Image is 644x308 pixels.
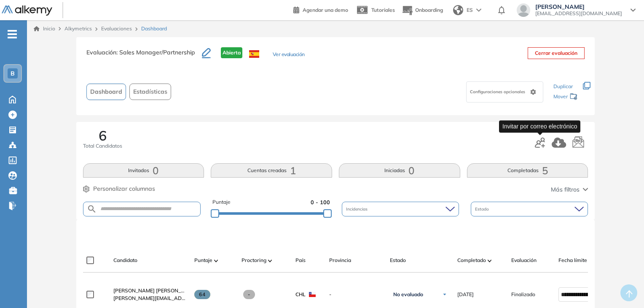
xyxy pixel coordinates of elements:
[221,47,242,58] span: Abierta
[295,257,306,264] span: País
[393,291,423,298] span: No evaluado
[34,25,55,32] a: Inicio
[133,87,167,96] span: Estadísticas
[101,25,132,32] a: Evaluaciones
[535,10,622,17] span: [EMAIL_ADDRESS][DOMAIN_NAME]
[602,267,644,308] div: Widget de chat
[511,291,535,298] span: Finalizado
[113,287,240,294] span: [PERSON_NAME] [PERSON_NAME] [PERSON_NAME]
[553,83,573,89] span: Duplicar
[8,33,17,35] i: -
[64,25,92,32] span: Alkymetrics
[268,259,272,262] img: [missing "en.ARROW_ALT" translation]
[99,129,107,142] span: 6
[113,257,137,264] span: Candidato
[11,70,15,77] span: B
[342,202,459,216] div: Incidencias
[329,257,351,264] span: Provincia
[371,7,395,13] span: Tutoriales
[113,287,188,294] a: [PERSON_NAME] [PERSON_NAME] [PERSON_NAME]
[113,294,188,302] span: [PERSON_NAME][EMAIL_ADDRESS][DOMAIN_NAME]
[241,257,266,264] span: Proctoring
[212,198,231,206] span: Puntaje
[309,292,316,297] img: CHL
[83,184,155,193] button: Personalizar columnas
[329,291,383,298] span: -
[551,185,580,194] span: Más filtros
[390,257,406,264] span: Estado
[303,7,348,13] span: Agendar una demo
[476,8,481,12] img: arrow
[457,257,486,264] span: Completado
[311,198,330,206] span: 0 - 100
[402,1,443,19] button: Onboarding
[83,163,204,178] button: Invitados0
[214,259,218,262] img: [missing "en.ARROW_ALT" translation]
[488,259,492,262] img: [missing "en.ARROW_ALT" translation]
[346,206,369,212] span: Incidencias
[558,257,587,264] span: Fecha límite
[467,6,473,14] span: ES
[442,292,447,297] img: Ícono de flecha
[511,257,537,264] span: Evaluación
[83,142,122,150] span: Total Candidatos
[90,87,122,96] span: Dashboard
[273,51,305,59] button: Ver evaluación
[116,49,195,56] span: : Sales Manager/Partnership
[553,89,578,105] div: Mover
[129,84,171,100] button: Estadísticas
[293,4,348,14] a: Agendar una demo
[551,185,588,194] button: Más filtros
[211,163,332,178] button: Cuentas creadas1
[471,202,588,216] div: Estado
[141,25,167,32] span: Dashboard
[453,5,463,15] img: world
[249,50,259,58] img: ESP
[93,184,155,193] span: Personalizar columnas
[415,7,443,13] span: Onboarding
[466,81,543,103] div: Configuraciones opcionales
[470,89,527,95] span: Configuraciones opcionales
[339,163,460,178] button: Iniciadas0
[602,267,644,308] iframe: Chat Widget
[457,291,474,298] span: [DATE]
[86,47,202,65] h3: Evaluación
[467,163,588,178] button: Completadas5
[475,206,491,212] span: Estado
[528,47,585,59] button: Cerrar evaluación
[194,290,211,299] span: 64
[243,290,255,299] span: -
[87,204,97,214] img: SEARCH_ALT
[194,257,212,264] span: Puntaje
[499,120,580,132] div: Invitar por correo electrónico
[86,84,126,100] button: Dashboard
[535,3,622,10] span: [PERSON_NAME]
[295,291,306,298] span: CHL
[2,5,52,16] img: Logo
